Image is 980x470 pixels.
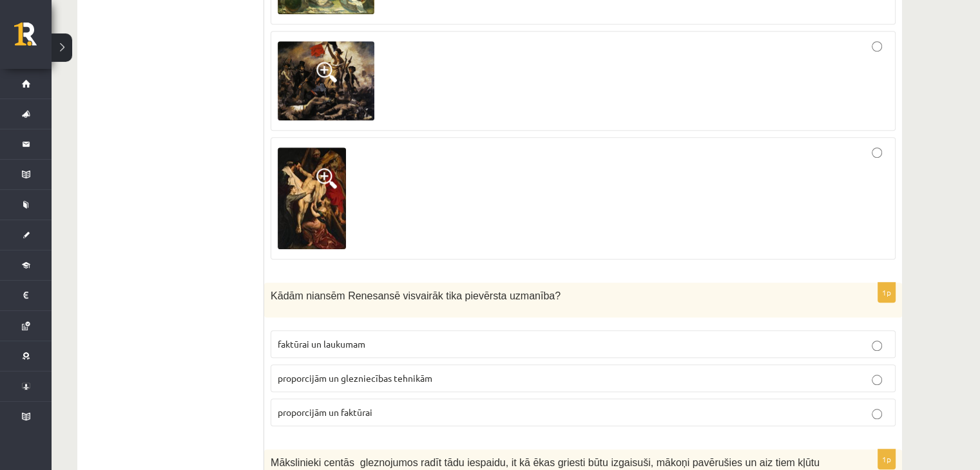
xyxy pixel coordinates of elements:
span: faktūrai un laukumam [278,338,365,350]
input: proporcijām un glezniecības tehnikām [872,375,882,385]
img: 2.png [278,41,374,121]
span: proporcijām un faktūrai [278,406,372,418]
a: Rīgas 1. Tālmācības vidusskola [14,23,52,55]
input: proporcijām un faktūrai [872,409,882,419]
p: 1p [878,282,896,303]
input: faktūrai un laukumam [872,341,882,351]
span: Kādām niansēm Renesansē visvairāk tika pievērsta uzmanība? [271,290,561,301]
p: 1p [878,449,896,469]
img: 3.png [278,147,346,249]
span: proporcijām un glezniecības tehnikām [278,372,432,384]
